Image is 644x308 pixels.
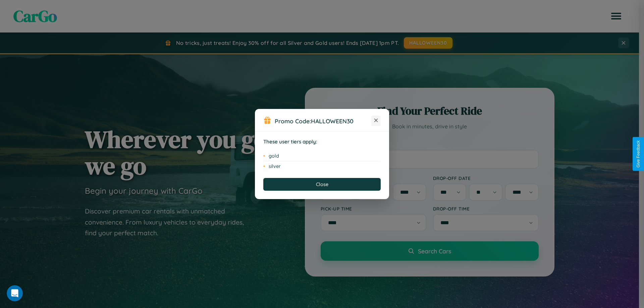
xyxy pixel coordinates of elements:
[263,138,317,145] strong: These user tiers apply:
[311,117,354,125] b: HALLOWEEN30
[636,140,641,168] div: Give Feedback
[7,285,23,301] iframe: Intercom live chat
[263,178,381,191] button: Close
[275,117,371,125] h3: Promo Code:
[263,161,381,171] li: silver
[263,151,381,161] li: gold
